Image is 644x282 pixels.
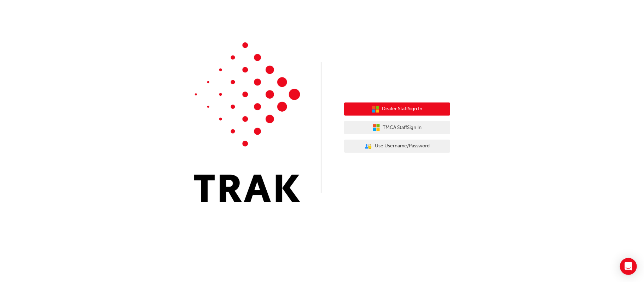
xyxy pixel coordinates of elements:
img: Trak [194,42,300,202]
span: Dealer Staff Sign In [382,105,423,113]
span: TMCA Staff Sign In [383,124,422,132]
div: Open Intercom Messenger [620,258,637,275]
button: TMCA StaffSign In [344,121,450,134]
span: Use Username/Password [375,142,430,150]
button: Dealer StaffSign In [344,102,450,116]
button: Use Username/Password [344,140,450,153]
